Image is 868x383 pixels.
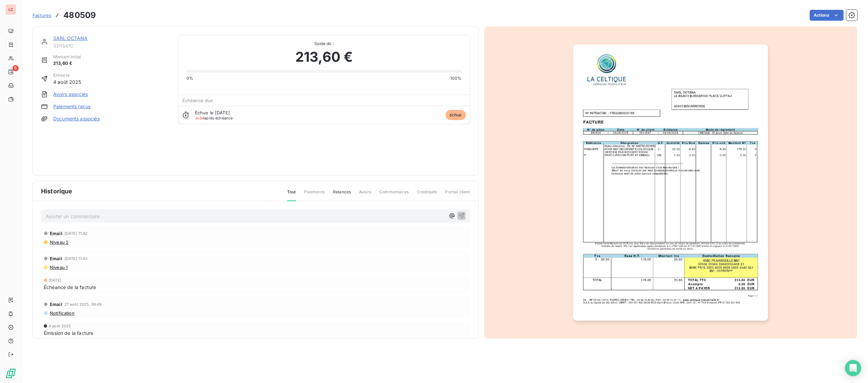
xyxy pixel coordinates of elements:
[295,47,353,67] span: 213,60 €
[33,13,51,18] span: Factures
[64,231,88,235] span: [DATE] 11:42
[64,256,88,261] span: [DATE] 11:43
[195,116,204,120] span: J+34
[5,4,16,15] div: LC
[450,75,462,81] span: 100%
[186,41,462,47] span: Solde dû :
[41,187,73,196] span: Historique
[53,60,81,67] span: 213,60 €
[186,75,193,81] span: 0%
[446,110,466,120] span: échue
[53,54,81,60] span: Montant initial
[49,240,68,245] span: Niveau 2
[333,189,351,200] span: Relances
[64,302,102,306] span: 27 août 2025, 08:49
[53,78,81,85] span: 4 août 2025
[13,65,19,71] span: 8
[44,284,96,291] span: Échéance de la facture
[53,103,91,110] a: Paiements reçus
[44,329,93,337] span: Émission de la facture
[573,44,768,321] img: invoice_thumbnail
[195,116,233,120] span: après échéance
[53,115,100,122] a: Documents associés
[845,360,861,376] div: Open Intercom Messenger
[417,189,437,200] span: Creditsafe
[5,368,16,379] img: Logo LeanPay
[53,43,170,49] span: 3311547C
[359,189,371,200] span: Avoirs
[50,302,62,307] span: Email
[53,72,81,78] span: Émise le
[49,310,75,316] span: Notification
[50,231,62,236] span: Email
[810,10,844,21] button: Actions
[50,256,62,261] span: Email
[33,12,51,19] a: Factures
[53,91,88,98] a: Avoirs associés
[53,35,88,41] a: SARL OCTANA
[63,9,96,21] h3: 480509
[48,324,71,328] span: 4 août 2025
[287,189,296,201] span: Tout
[182,98,213,103] span: Échéance due
[49,265,67,270] span: Niveau 1
[195,110,230,115] span: Échue le [DATE]
[379,189,409,200] span: Commentaires
[48,278,61,282] span: [DATE]
[445,189,470,200] span: Portail client
[304,189,325,200] span: Paiements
